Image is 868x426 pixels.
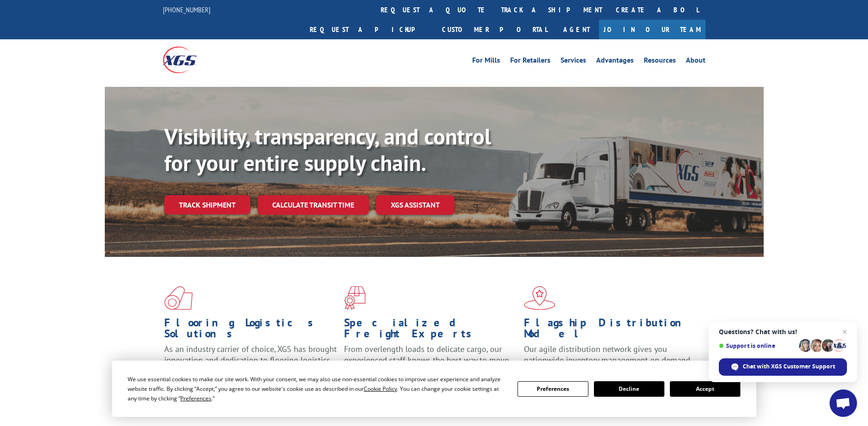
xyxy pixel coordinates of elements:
button: Accept [670,381,740,397]
a: Track shipment [164,195,250,214]
img: xgs-icon-flagship-distribution-model-red [524,286,555,310]
a: Request a pickup [303,20,435,39]
a: Services [561,57,586,67]
span: Questions? Chat with us! [719,328,847,335]
button: Decline [594,381,664,397]
div: We use essential cookies to make our site work. With your consent, we may also use non-essential ... [128,374,507,403]
img: xgs-icon-total-supply-chain-intelligence-red [164,286,193,310]
span: Close chat [839,326,850,337]
a: Customer Portal [435,20,554,39]
a: For Retailers [510,57,550,67]
p: From overlength loads to delicate cargo, our experienced staff knows the best way to move your fr... [344,344,517,384]
h1: Flagship Distribution Model [524,317,697,344]
img: xgs-icon-focused-on-flooring-red [344,286,366,310]
span: Our agile distribution network gives you nationwide inventory management on demand. [524,344,692,365]
h1: Flooring Logistics Solutions [164,317,337,344]
a: Join Our Team [599,20,706,39]
span: Cookie Policy [364,385,397,393]
button: Preferences [518,381,588,397]
span: As an industry carrier of choice, XGS has brought innovation and dedication to flooring logistics... [164,344,337,376]
b: Visibility, transparency, and control for your entire supply chain. [164,122,491,177]
a: XGS ASSISTANT [376,195,454,215]
a: About [686,57,706,67]
a: [PHONE_NUMBER] [163,5,210,14]
a: Advantages [596,57,634,67]
div: Open chat [830,389,857,417]
span: Chat with XGS Customer Support [743,362,835,371]
span: Preferences [180,394,211,402]
div: Chat with XGS Customer Support [719,358,847,376]
a: For Mills [472,57,500,67]
div: Cookie Consent Prompt [112,361,756,417]
span: Support is online [719,342,796,349]
a: Agent [554,20,599,39]
h1: Specialized Freight Experts [344,317,517,344]
a: Resources [644,57,676,67]
a: Calculate transit time [258,195,369,215]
